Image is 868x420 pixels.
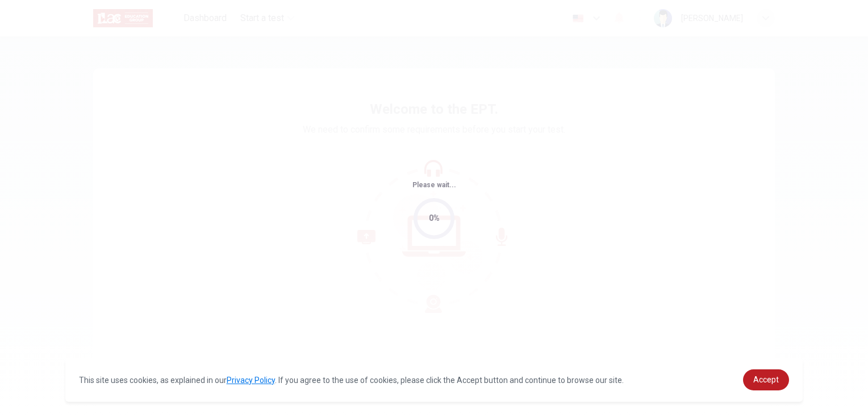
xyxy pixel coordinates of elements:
[753,375,779,384] span: Accept
[429,212,440,225] div: 0%
[743,369,789,390] a: dismiss cookie message
[227,376,275,385] a: Privacy Policy
[412,181,456,189] span: Please wait...
[65,358,803,402] div: cookieconsent
[79,376,624,385] span: This site uses cookies, as explained in our . If you agree to the use of cookies, please click th...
